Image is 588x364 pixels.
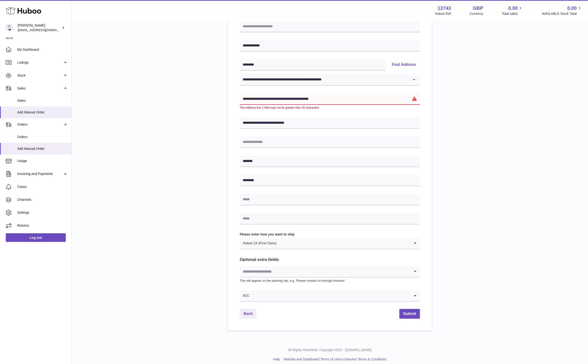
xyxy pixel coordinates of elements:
[17,98,68,103] span: Sales
[17,110,68,115] span: Add Manual Order
[240,266,420,278] div: Search for option
[502,5,523,16] a: 0.00 Total sales
[17,47,68,52] span: My Dashboard
[542,11,582,16] span: AVAILABLE Stock Total
[76,348,584,352] p: All Rights Reserved. Copyright 2025 - [DOMAIN_NAME]
[6,24,13,31] img: al@vital-drinks.co.uk
[399,309,420,319] button: Submit
[240,232,420,237] label: Please enter how you want to ship
[17,135,68,139] span: Orders
[473,5,483,11] strong: GBP
[284,357,340,361] a: Website and Dashboard Terms of Use
[17,86,63,91] span: Sales
[240,279,420,283] p: This will appear on the packing slip. e.g. 'Please contact us through Amazon'
[17,210,68,215] span: Settings
[18,23,61,32] div: [PERSON_NAME]
[240,106,420,110] div: The Address line 1 field may not be greater than 30 characters
[240,309,257,319] a: Back
[240,257,420,263] h2: Optional extra fields
[438,5,451,11] strong: 12743
[18,28,70,32] span: [EMAIL_ADDRESS][DOMAIN_NAME]
[17,146,68,151] span: Add Manual Order
[435,11,451,16] div: Huboo Ref
[277,238,410,249] input: Search for option
[542,5,582,16] a: 0.00 AVAILABLE Stock Total
[509,5,518,11] span: 0.00
[6,233,66,242] a: Log out
[282,357,387,362] li: and
[273,357,280,361] a: Help
[17,60,63,65] span: Listings
[470,11,483,16] div: Currency
[502,11,523,16] span: Total sales
[240,290,250,301] span: B2C
[240,266,410,277] input: Search for option
[17,159,68,163] span: Usage
[567,5,577,11] span: 0.00
[240,238,420,249] div: Search for option
[388,59,420,71] button: Find Address
[240,290,420,302] div: Search for option
[250,290,410,301] input: Search for option
[17,223,68,228] span: Returns
[17,172,63,176] span: Invoicing and Payments
[17,73,63,78] span: Stock
[17,197,68,202] span: Channels
[17,122,63,127] span: Orders
[17,185,68,189] span: Cases
[346,357,387,361] a: Service Terms & Conditions
[240,238,277,249] span: Huboo 24 (First Class)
